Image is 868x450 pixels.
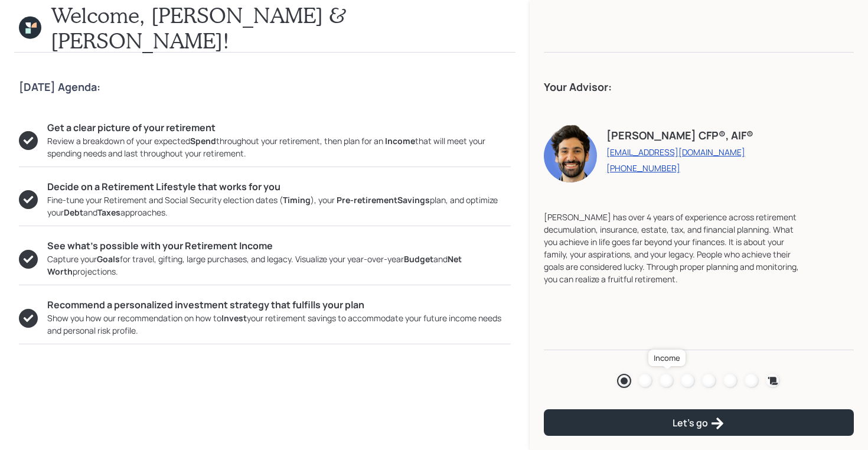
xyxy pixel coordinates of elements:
[404,253,433,265] b: Budget
[606,146,753,158] a: [EMAIL_ADDRESS][DOMAIN_NAME]
[47,299,511,311] h5: Recommend a personalized investment strategy that fulfills your plan
[47,240,511,252] h5: See what’s possible with your Retirement Income
[283,194,311,206] b: Timing
[47,253,462,277] b: Net Worth
[397,194,430,206] b: Savings
[51,2,510,53] h1: Welcome, [PERSON_NAME] & [PERSON_NAME]!
[221,312,247,324] b: Invest
[544,123,597,182] img: eric-schwartz-headshot.png
[190,135,216,146] b: Spend
[47,181,511,193] h5: Decide on a Retirement Lifestyle that works for you
[47,122,511,133] h5: Get a clear picture of your retirement
[544,409,854,436] button: Let's go
[606,129,753,142] h4: [PERSON_NAME] CFP®, AIF®
[337,194,397,206] b: Pre-retirement
[97,207,120,218] b: Taxes
[47,253,511,278] div: Capture your for travel, gifting, large purchases, and legacy. Visualize your year-over-year and ...
[606,162,753,174] a: [PHONE_NUMBER]
[19,81,511,94] h4: [DATE] Agenda:
[47,135,511,159] div: Review a breakdown of your expected throughout your retirement, then plan for an that will meet y...
[544,81,854,94] h4: Your Advisor:
[64,207,83,218] b: Debt
[385,135,415,146] b: Income
[673,416,725,431] div: Let's go
[544,211,807,285] div: [PERSON_NAME] has over 4 years of experience across retirement decumulation, insurance, estate, t...
[47,194,511,219] div: Fine-tune your Retirement and Social Security election dates ( ), your plan, and optimize your an...
[97,253,120,265] b: Goals
[47,312,511,337] div: Show you how our recommendation on how to your retirement savings to accommodate your future inco...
